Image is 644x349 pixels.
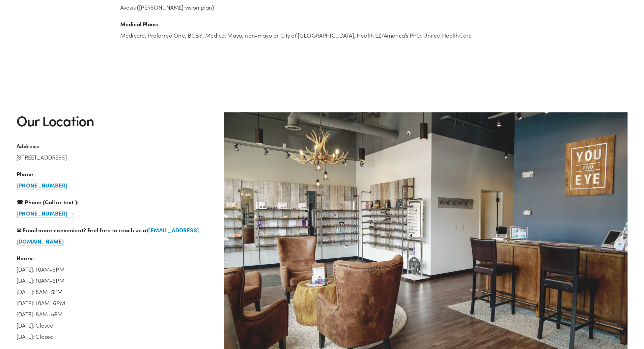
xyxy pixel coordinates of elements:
strong: Hours: [16,254,34,262]
strong: Address: [16,142,40,150]
p: [DATE]: 10AM-6PM [DATE]: 10AM-6PM [DATE]: 8AM–5PM [DATE]: 10AM–6PM [DATE]: 8AM–5PM [DATE]: Closed... [16,252,213,342]
a: [PHONE_NUMBER] → [16,210,75,218]
a: [EMAIL_ADDRESS][DOMAIN_NAME] [16,226,199,246]
p: : [16,168,213,191]
strong: Phone [16,170,33,178]
strong: [PHONE_NUMBER] → [16,209,75,217]
strong: ☎ Phone (Call or text ): [16,198,79,206]
a: [PHONE_NUMBER] [16,182,68,189]
p: Medicare, Preferred One, BCBS, Medica: Mayo, non-mayo or City of [GEOGRAPHIC_DATA], Health EZ/Ame... [120,18,524,41]
strong: Medical Plans: [120,20,158,28]
h2: Our Location [16,112,213,129]
strong: [PHONE_NUMBER] [16,181,68,189]
strong: ✉ Email more convenient? Feel free to reach us at [16,226,148,234]
strong: [EMAIL_ADDRESS][DOMAIN_NAME] [16,226,199,245]
p: [STREET_ADDRESS] [16,140,213,163]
